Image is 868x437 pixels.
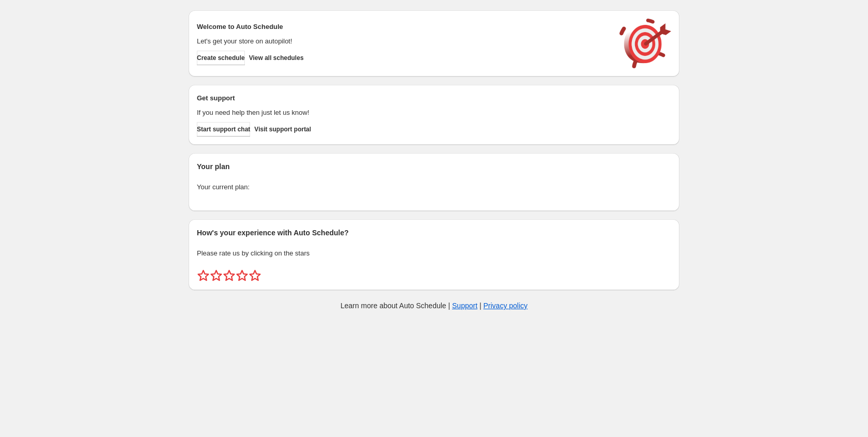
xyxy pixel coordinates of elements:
[254,125,311,133] span: Visit support portal
[197,161,671,172] h2: Your plan
[197,36,609,47] p: Let's get your store on autopilot!
[197,54,245,62] span: Create schedule
[197,248,671,259] p: Please rate us by clicking on the stars
[249,54,304,62] span: View all schedules
[197,108,609,118] p: If you need help then just let us know!
[197,125,250,133] span: Start support chat
[254,122,311,137] a: Visit support portal
[340,300,528,311] p: Learn more about Auto Schedule | |
[197,182,671,192] p: Your current plan:
[484,302,528,310] a: Privacy policy
[249,51,304,65] button: View all schedules
[197,51,245,65] button: Create schedule
[197,122,250,137] a: Start support chat
[197,22,609,32] h2: Welcome to Auto Schedule
[452,302,477,310] a: Support
[197,228,671,238] h2: How's your experience with Auto Schedule?
[197,93,609,103] h2: Get support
